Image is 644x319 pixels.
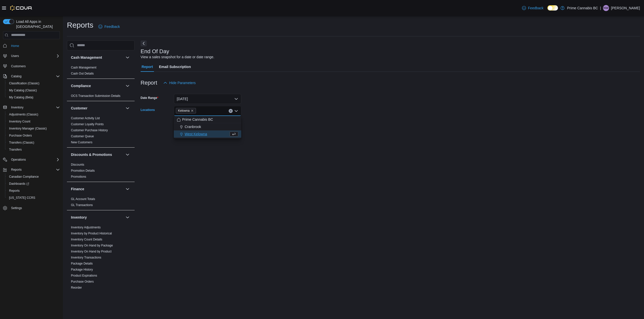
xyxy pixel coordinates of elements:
div: Finance [67,196,135,210]
a: Package History [71,268,93,271]
a: Inventory Transactions [71,256,101,259]
button: Inventory Manager (Classic) [5,125,62,132]
label: Locations [141,108,155,112]
a: Promotions [71,175,86,178]
span: Reorder [71,286,82,290]
span: Inventory by Product Historical [71,231,112,235]
a: Customer Loyalty Points [71,122,104,126]
button: Customers [1,62,62,70]
h3: Compliance [71,83,91,88]
span: Users [9,53,60,59]
button: Compliance [125,83,131,89]
span: Cranbrook [185,124,201,129]
a: Inventory Count [7,118,32,124]
a: Inventory On Hand by Product [71,250,111,253]
span: Transfers [9,148,22,152]
span: Transfers [7,147,60,153]
span: Promotions [71,175,86,179]
a: GL Transactions [71,203,93,207]
span: Classification (Classic) [9,81,39,85]
a: Inventory Manager (Classic) [7,125,49,132]
button: Finance [71,186,124,192]
button: [US_STATE] CCRS [5,194,62,201]
button: Operations [9,157,28,163]
span: Inventory Transactions [71,256,101,260]
span: Cash Out Details [71,72,94,76]
a: Classification (Classic) [7,80,42,86]
button: Reports [5,187,62,194]
nav: Complex example [3,40,60,225]
span: Kelowna [178,108,190,113]
button: Cash Management [125,54,131,60]
span: GL Account Totals [71,197,95,201]
span: Package History [71,268,93,272]
p: [PERSON_NAME] [611,5,640,11]
button: Reports [1,166,62,173]
span: West Kelowna [185,132,207,137]
span: Home [9,43,60,49]
h3: Finance [71,186,84,192]
span: Feedback [528,6,543,11]
div: Compliance [67,93,135,101]
button: Hide Parameters [161,78,198,88]
a: My Catalog (Classic) [7,87,39,93]
button: Users [9,53,21,59]
a: Home [9,43,21,49]
span: Customer Queue [71,134,94,138]
span: Canadian Compliance [7,174,60,180]
span: Customers [9,63,60,69]
a: GL Account Totals [71,197,95,201]
span: Dashboards [9,182,29,186]
div: Choose from the following options [174,116,241,138]
a: My Catalog (Beta) [7,94,35,100]
a: New Customers [71,141,92,144]
span: Reports [7,188,60,194]
span: Purchase Orders [7,133,60,139]
span: NW [603,5,609,11]
span: Home [11,44,19,48]
button: Finance [125,186,131,192]
button: Catalog [9,73,23,79]
button: Cash Management [71,55,124,60]
span: Purchase Orders [9,134,32,138]
button: Cranbrook [174,123,241,131]
a: Transfers (Classic) [7,140,36,146]
span: Cash Management [71,66,96,70]
a: Customer Activity List [71,116,100,120]
a: Settings [9,205,24,211]
span: OCS Transaction Submission Details [71,94,120,98]
span: Customers [11,64,26,68]
button: West Kelowna [174,131,241,138]
button: Purchase Orders [5,132,62,139]
span: Inventory Count Details [71,237,102,241]
div: Customer [67,115,135,147]
button: Prime Cannabis BC [174,116,241,123]
div: Discounts & Promotions [67,162,135,182]
span: Adjustments (Classic) [7,111,60,117]
span: Inventory Count [7,118,60,124]
button: Catalog [1,73,62,80]
span: Inventory Adjustments [71,225,101,229]
button: Inventory [71,215,124,220]
span: Washington CCRS [7,195,60,201]
span: Operations [9,157,60,163]
span: Report [142,62,153,72]
button: Reports [9,167,24,173]
a: Package Details [71,262,93,265]
span: Inventory Count [9,119,30,123]
span: Customer Purchase History [71,128,108,132]
a: Customer Queue [71,135,94,138]
a: Product Expirations [71,274,97,277]
button: Inventory [1,104,62,111]
button: Clear input [229,109,233,113]
span: Email Subscription [159,62,191,72]
span: Kelowna [176,108,196,113]
span: Product Expirations [71,274,97,278]
h3: Discounts & Promotions [71,152,112,157]
span: Catalog [9,73,60,79]
a: Adjustments (Classic) [7,111,40,117]
div: Cash Management [67,65,135,79]
div: Nikki Wheadon-Nicholson [603,5,609,11]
